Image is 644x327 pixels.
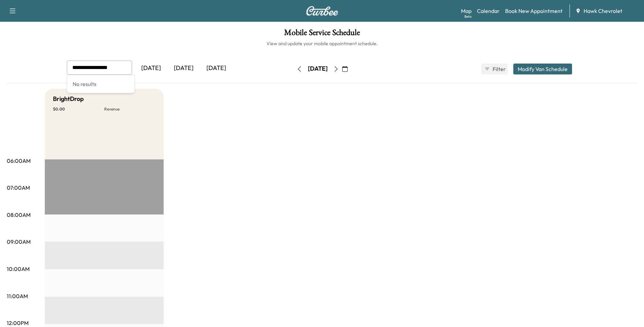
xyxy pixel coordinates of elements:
[67,75,134,93] div: No results
[308,65,328,73] div: [DATE]
[7,157,31,165] p: 06:00AM
[200,61,233,76] div: [DATE]
[7,40,637,47] h6: View and update your mobile appointment schedule.
[584,7,622,15] span: Hawk Chevrolet
[7,238,31,246] p: 09:00AM
[7,292,28,300] p: 11:00AM
[513,64,572,74] button: Modify Van Schedule
[104,106,155,112] p: Revenue
[493,65,505,73] span: Filter
[167,61,200,76] div: [DATE]
[481,64,508,74] button: Filter
[135,61,167,76] div: [DATE]
[53,106,104,112] p: $ 0.00
[7,211,31,219] p: 08:00AM
[477,7,500,15] a: Calendar
[464,14,472,19] div: Beta
[7,184,30,192] p: 07:00AM
[7,29,637,40] h1: Mobile Service Schedule
[306,6,338,16] img: Curbee Logo
[461,7,472,15] a: MapBeta
[7,265,30,273] p: 10:00AM
[505,7,563,15] a: Book New Appointment
[7,319,29,327] p: 12:00PM
[53,94,84,104] h5: BrightDrop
